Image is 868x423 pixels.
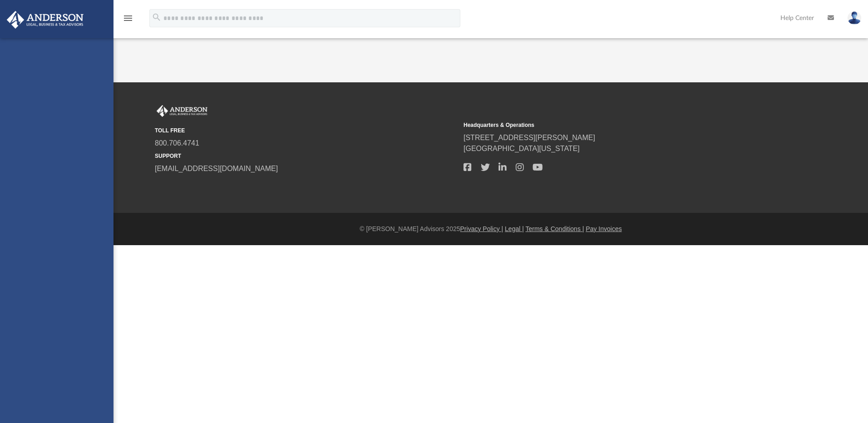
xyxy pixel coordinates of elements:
a: [STREET_ADDRESS][PERSON_NAME] [464,134,595,141]
a: Legal | [505,225,524,232]
a: Pay Invoices [586,225,621,232]
a: Privacy Policy | [460,225,503,232]
small: Headquarters & Operations [464,121,766,129]
img: User Pic [848,11,861,25]
a: [EMAIL_ADDRESS][DOMAIN_NAME] [155,165,278,172]
a: 800.706.4741 [155,139,199,147]
i: search [152,12,162,22]
small: SUPPORT [155,152,457,160]
a: Terms & Conditions | [526,225,584,232]
a: [GEOGRAPHIC_DATA][US_STATE] [464,145,580,152]
img: Anderson Advisors Platinum Portal [4,11,86,29]
div: © [PERSON_NAME] Advisors 2025 [113,224,868,234]
img: Anderson Advisors Platinum Portal [155,105,209,117]
a: menu [123,17,133,24]
i: menu [123,13,133,24]
small: TOLL FREE [155,126,457,135]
